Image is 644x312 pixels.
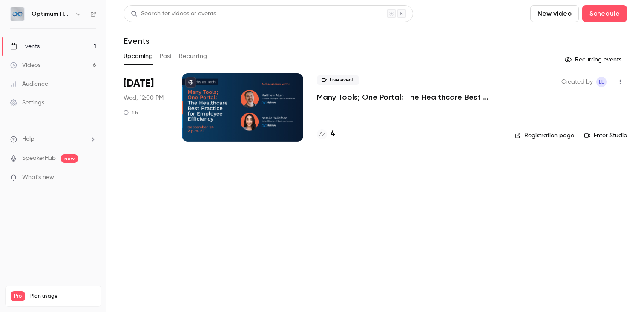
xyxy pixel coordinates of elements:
[22,135,34,144] span: Help
[596,77,607,87] span: Lindsay Laidlaw
[10,80,48,88] div: Audience
[124,49,153,63] button: Upcoming
[561,77,593,87] span: Created by
[317,128,335,140] a: 4
[179,49,207,63] button: Recurring
[317,75,359,85] span: Live event
[160,49,172,63] button: Past
[11,291,25,301] span: Pro
[22,154,56,163] a: SpeakerHub
[331,128,335,140] h4: 4
[86,174,96,182] iframe: Noticeable Trigger
[30,293,96,300] span: Plan usage
[61,154,78,163] span: new
[317,92,501,102] a: Many Tools; One Portal: The Healthcare Best Practice for Employee Efficiency
[32,10,72,18] h6: Optimum Healthcare IT
[124,94,164,102] span: Wed, 12:00 PM
[599,77,604,87] span: LL
[561,53,627,66] button: Recurring events
[124,109,138,116] div: 1 h
[124,77,154,90] span: [DATE]
[10,61,40,69] div: Videos
[584,131,627,140] a: Enter Studio
[124,73,168,142] div: Sep 24 Wed, 3:00 PM (America/Halifax)
[582,5,627,22] button: Schedule
[10,98,44,107] div: Settings
[515,131,574,140] a: Registration page
[124,36,149,46] h1: Events
[10,42,40,51] div: Events
[22,173,54,182] span: What's new
[11,7,24,21] img: Optimum Healthcare IT
[131,9,216,18] div: Search for videos or events
[10,135,96,144] li: help-dropdown-opener
[530,5,579,22] button: New video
